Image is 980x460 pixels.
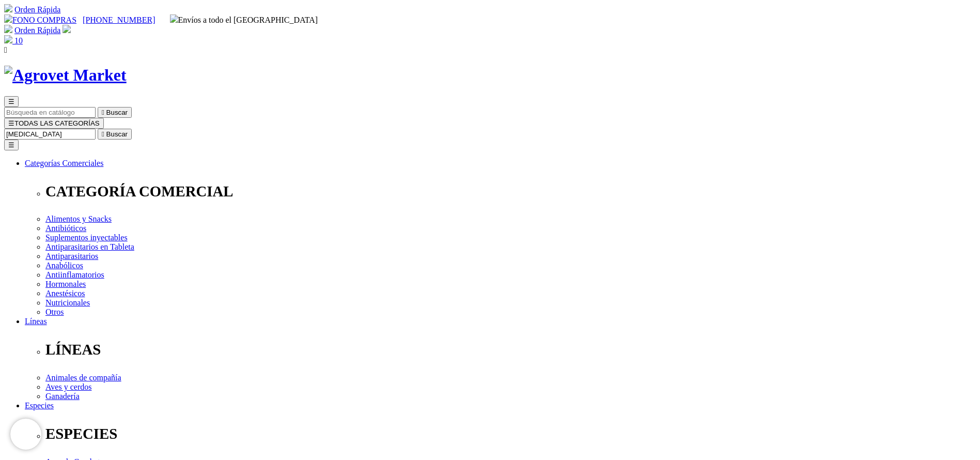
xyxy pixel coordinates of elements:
[4,45,7,54] i: 
[10,419,41,450] iframe: Brevo live chat
[63,26,71,35] a: Acceda a su cuenta de cliente
[4,4,12,12] img: shopping-cart.svg
[106,130,128,138] span: Buscar
[4,140,19,150] button: ☰
[102,109,104,116] i: 
[45,341,976,358] p: LÍNEAS
[4,35,12,43] img: shopping-bag.svg
[45,289,85,298] a: Anestésicos
[4,16,76,24] a: FONO COMPRAS
[45,308,64,316] a: Otros
[14,36,23,45] span: 10
[83,16,155,24] a: [PHONE_NUMBER]
[45,280,86,288] a: Hormonales
[45,425,976,442] p: ESPECIES
[45,382,91,391] a: Aves y cerdos
[4,25,12,33] img: shopping-cart.svg
[45,298,90,307] a: Nutricionales
[63,25,71,33] img: user.svg
[4,129,96,140] input: Buscar
[45,214,112,223] a: Alimentos y Snacks
[25,159,103,167] a: Categorías Comerciales
[170,16,318,24] span: Envíos a todo el [GEOGRAPHIC_DATA]
[45,270,104,279] a: Antiinflamatorios
[45,183,976,200] p: CATEGORÍA COMERCIAL
[45,261,83,270] a: Anabólicos
[4,118,104,129] button: ☰TODAS LAS CATEGORÍAS
[45,373,121,382] a: Animales de compañía
[8,119,14,127] span: ☰
[45,233,128,242] a: Suplementos inyectables
[8,98,14,105] span: ☰
[45,242,134,251] a: Antiparasitarios en Tableta
[98,129,132,140] button:  Buscar
[45,252,98,260] a: Antiparasitarios
[170,14,178,23] img: delivery-truck.svg
[25,401,54,410] a: Especies
[4,14,12,23] img: phone.svg
[4,96,19,107] button: ☰
[45,392,80,401] a: Ganadería
[25,317,47,326] a: Líneas
[14,26,60,35] a: Orden Rápida
[45,224,86,233] a: Antibióticos
[98,107,132,118] button:  Buscar
[4,66,127,85] img: Agrovet Market
[4,36,23,45] a: 10
[14,5,60,14] a: Orden Rápida
[4,107,96,118] input: Buscar
[106,109,128,116] span: Buscar
[102,130,104,138] i: 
